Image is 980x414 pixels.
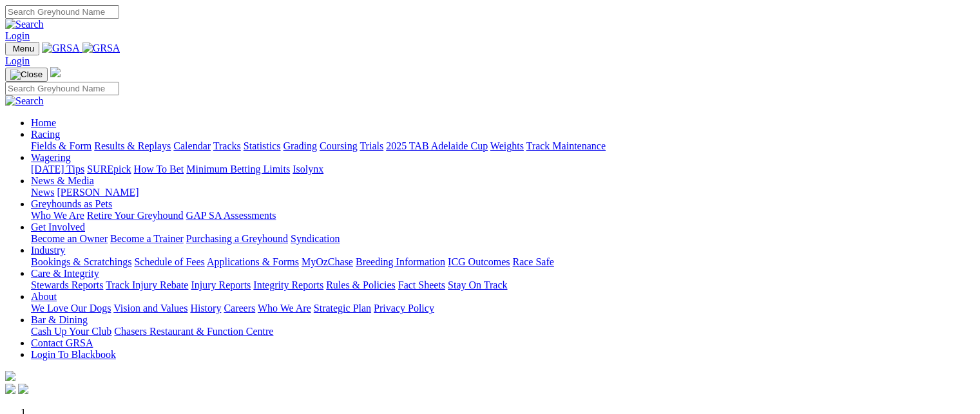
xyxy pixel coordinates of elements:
[356,256,445,267] a: Breeding Information
[490,140,524,151] a: Weights
[386,140,488,151] a: 2025 TAB Adelaide Cup
[291,233,340,244] a: Syndication
[50,67,61,77] img: logo-grsa-white.png
[207,256,299,267] a: Applications & Forms
[31,164,84,174] a: [DATE] Tips
[31,129,60,140] a: Racing
[526,140,606,151] a: Track Maintenance
[5,371,15,381] img: logo-grsa-white.png
[5,82,119,95] input: Search
[82,42,120,54] img: GRSA
[31,117,56,128] a: Home
[213,140,241,151] a: Tracks
[448,256,510,267] a: ICG Outcomes
[293,164,323,174] a: Isolynx
[87,210,184,221] a: Retire Your Greyhound
[31,279,103,290] a: Stewards Reports
[31,326,975,337] div: Bar & Dining
[106,279,188,290] a: Track Injury Rebate
[13,44,34,53] span: Menu
[320,140,358,151] a: Coursing
[374,303,434,314] a: Privacy Policy
[31,256,975,268] div: Industry
[398,279,445,290] a: Fact Sheets
[191,279,251,290] a: Injury Reports
[31,164,975,175] div: Wagering
[31,326,111,337] a: Cash Up Your Club
[360,140,383,151] a: Trials
[31,175,94,186] a: News & Media
[31,233,108,244] a: Become an Owner
[31,152,71,163] a: Wagering
[31,268,99,279] a: Care & Integrity
[173,140,211,151] a: Calendar
[31,221,85,232] a: Get Involved
[31,314,88,325] a: Bar & Dining
[302,256,353,267] a: MyOzChase
[31,245,65,256] a: Industry
[244,140,281,151] a: Statistics
[5,19,44,30] img: Search
[5,68,48,82] button: Toggle navigation
[31,303,111,314] a: We Love Our Dogs
[31,210,84,221] a: Who We Are
[5,42,39,55] button: Toggle navigation
[31,187,54,198] a: News
[31,187,975,198] div: News & Media
[134,164,184,174] a: How To Bet
[283,140,317,151] a: Grading
[10,70,43,80] img: Close
[314,303,371,314] a: Strategic Plan
[186,233,288,244] a: Purchasing a Greyhound
[31,140,91,151] a: Fields & Form
[87,164,131,174] a: SUREpick
[258,303,311,314] a: Who We Are
[31,337,93,348] a: Contact GRSA
[31,349,116,360] a: Login To Blackbook
[18,384,28,394] img: twitter.svg
[113,303,187,314] a: Vision and Values
[134,256,204,267] a: Schedule of Fees
[31,140,975,152] div: Racing
[326,279,396,290] a: Rules & Policies
[512,256,553,267] a: Race Safe
[253,279,323,290] a: Integrity Reports
[94,140,171,151] a: Results & Replays
[57,187,139,198] a: [PERSON_NAME]
[5,384,15,394] img: facebook.svg
[31,291,57,302] a: About
[114,326,273,337] a: Chasers Restaurant & Function Centre
[186,210,276,221] a: GAP SA Assessments
[31,303,975,314] div: About
[5,55,30,66] a: Login
[5,30,30,41] a: Login
[224,303,255,314] a: Careers
[31,256,131,267] a: Bookings & Scratchings
[42,42,80,54] img: GRSA
[186,164,290,174] a: Minimum Betting Limits
[31,233,975,245] div: Get Involved
[5,5,119,19] input: Search
[31,210,975,221] div: Greyhounds as Pets
[110,233,184,244] a: Become a Trainer
[5,95,44,107] img: Search
[448,279,507,290] a: Stay On Track
[31,279,975,291] div: Care & Integrity
[190,303,221,314] a: History
[31,198,112,209] a: Greyhounds as Pets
